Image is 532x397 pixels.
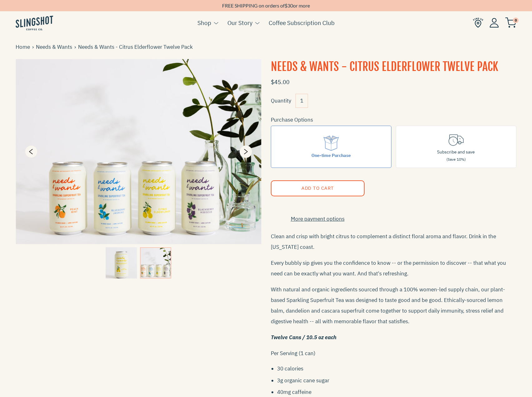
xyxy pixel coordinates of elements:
span: 3g organic cane sugar [277,377,329,384]
span: Needs & Wants - Citrus Elderflower Twelve Pack [78,43,195,51]
span: › [32,43,36,51]
span: Per Serving (1 can) [271,350,316,357]
span: 0 [513,18,519,23]
span: › [74,43,78,51]
button: Add to Cart [271,180,365,196]
a: Our Story [227,18,252,28]
img: Account [490,18,499,28]
img: Find Us [473,18,483,28]
button: Previous [25,145,37,158]
span: With natural and organic ingredients sourced through a 100% women-led supply chain, our plant-bas... [271,286,505,325]
a: More payment options [271,215,365,223]
span: Add to Cart [301,185,334,191]
button: Next [240,145,252,158]
span: 40mg caffeine [277,389,311,395]
a: 0 [505,19,516,27]
a: Home [16,43,32,51]
h1: Needs & Wants - Citrus Elderflower Twelve Pack [271,59,517,75]
img: Needs & Wants - Citrus Elderflower Twelve Pack [16,59,261,244]
span: 30 calories [277,365,303,372]
span: $45.00 [271,78,290,86]
span: 30 [287,3,293,8]
div: One-time Purchase [311,152,351,159]
a: Needs & Wants [36,43,74,51]
span: (Save 10%) [446,157,466,162]
img: cart [505,18,516,28]
a: Coffee Subscription Club [269,18,335,28]
span: $ [285,3,287,8]
a: Shop [197,18,211,28]
label: Quantity [271,97,291,104]
span: Clean and crisp with bright citrus to complement a distinct floral aroma and flavor. Drink in the... [271,233,496,250]
em: Twelve Cans / 10.5 oz each [271,334,336,341]
legend: Purchase Options [271,116,313,124]
span: Subscribe and save [437,149,475,155]
span: Every bubbly sip gives you the confidence to know -- or the permission to discover -- that what y... [271,259,506,277]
